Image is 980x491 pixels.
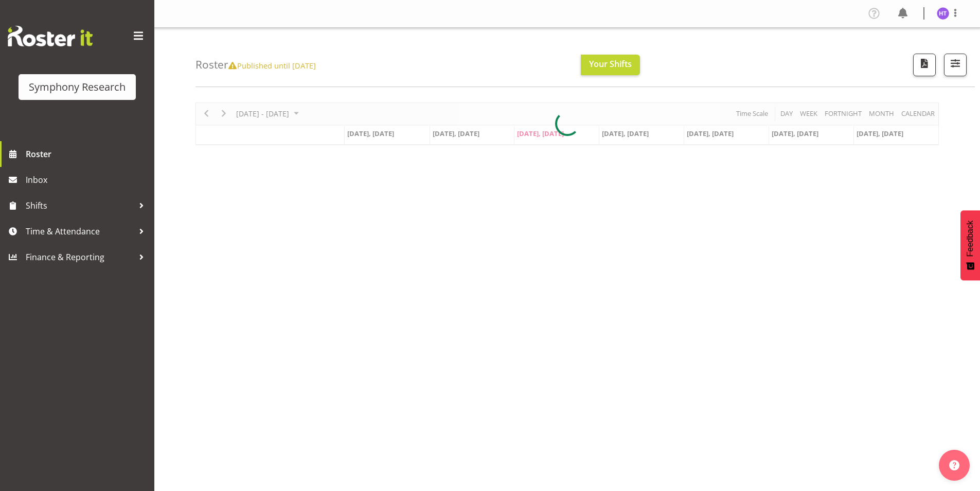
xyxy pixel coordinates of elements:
[8,26,93,46] img: Rosterit website logo
[26,198,134,213] span: Shifts
[949,460,959,470] img: help-xxl-2.png
[960,210,980,280] button: Feedback - Show survey
[913,54,936,76] button: Download a PDF of the roster according to the set date range.
[589,58,632,70] span: Your Shifts
[26,224,134,239] span: Time & Attendance
[26,146,149,162] span: Roster
[26,172,149,188] span: Inbox
[944,54,967,76] button: Filter Shifts
[29,79,126,95] div: Symphony Research
[966,221,975,257] span: Feedback
[581,55,640,75] button: Your Shifts
[228,60,315,71] span: Published until [DATE]
[26,249,134,265] span: Finance & Reporting
[195,59,315,71] h4: Roster
[937,7,949,20] img: hal-thomas1264.jpg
